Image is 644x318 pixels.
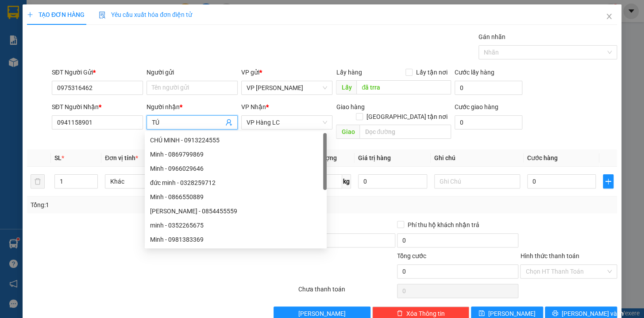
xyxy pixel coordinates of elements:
div: Minh - 0869799869 [150,149,321,159]
span: Giao [336,125,359,139]
button: Close [597,4,621,29]
button: plus [603,174,613,188]
input: Dọc đường [359,125,451,139]
span: close [605,13,613,20]
label: Hình thức thanh toán [520,252,579,259]
div: SĐT Người Gửi [52,67,143,77]
span: printer [552,310,558,317]
input: Ghi Chú [434,174,520,188]
h2: T7E9WXX1 [5,51,71,66]
span: user-add [225,119,232,126]
span: [GEOGRAPHIC_DATA] tận nơi [363,112,451,122]
b: Sao Việt [54,21,108,35]
div: Người gửi [147,67,238,77]
span: Lấy hàng [336,69,362,76]
span: Giá trị hàng [358,154,391,161]
span: VP Nhận [241,103,266,110]
span: plus [27,12,33,18]
div: minh - 0352265675 [145,218,327,232]
span: Cước hàng [527,154,558,161]
span: Khác [110,175,185,188]
div: Minh - 0966029646 [145,161,327,176]
div: Chưa thanh toán [297,284,396,300]
img: icon [99,12,106,19]
div: Minh - 0966029646 [150,164,321,173]
span: Yêu cầu xuất hóa đơn điện tử [99,11,192,18]
div: Minh - 0869799869 [145,147,327,161]
div: đức minh - 0328259712 [145,176,327,190]
label: Cước giao hàng [455,103,498,110]
div: Người nhận [147,102,238,112]
div: Minh - 0981383369 [145,232,327,247]
input: Dọc đường [356,80,451,94]
button: delete [31,174,45,188]
input: Cước giao hàng [455,115,522,130]
div: [PERSON_NAME] - 0854455559 [150,206,321,216]
span: SL [54,154,62,161]
label: Cước lấy hàng [455,69,494,76]
span: delete [397,310,403,317]
img: logo.jpg [5,7,49,51]
label: Gán nhãn [478,33,505,40]
input: Cước lấy hàng [455,81,522,95]
span: kg [342,174,351,188]
div: VP gửi [241,67,332,77]
div: SĐT Người Nhận [52,102,143,112]
span: Giao hàng [336,103,364,110]
th: Ghi chú [431,149,524,167]
div: minh tue - 0854455559 [145,204,327,218]
span: Đơn vị tính [105,154,138,161]
div: Minh - 0866550889 [150,192,321,202]
div: CHÚ MINH - 0913224555 [145,133,327,147]
span: plus [603,178,613,185]
span: VP Hàng LC [247,116,327,129]
div: CHÚ MINH - 0913224555 [150,135,321,145]
span: Lấy tận nơi [413,67,451,77]
span: Lấy [336,80,356,94]
input: 0 [358,174,427,188]
h2: VP Nhận: Bến xe Trung tâm [GEOGRAPHIC_DATA] [50,51,230,135]
span: Tổng cước [397,252,426,259]
span: Phí thu hộ khách nhận trả [404,220,483,230]
span: TẠO ĐƠN HÀNG [27,11,85,18]
div: minh - 0352265675 [150,220,321,230]
div: Minh - 0866550889 [145,190,327,204]
div: Tổng: 1 [31,200,249,210]
span: VP Gia Lâm [247,81,327,94]
div: đức minh - 0328259712 [150,178,321,188]
span: save [478,310,485,317]
div: Minh - 0981383369 [150,235,321,244]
